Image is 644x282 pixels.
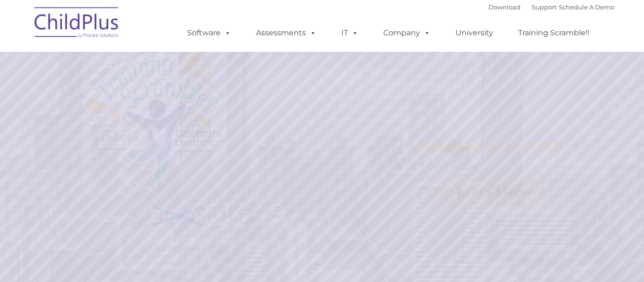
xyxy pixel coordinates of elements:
[509,24,599,42] a: Training Scramble!!
[30,0,124,48] img: ChildPlus by Procare Solutions
[374,24,440,42] a: Company
[247,24,326,42] a: Assessments
[438,177,546,206] a: Learn More
[446,24,503,42] a: University
[488,3,614,11] font: |
[532,3,557,11] a: Support
[559,3,614,11] a: Schedule A Demo
[178,24,240,42] a: Software
[332,24,368,42] a: IT
[488,3,520,11] a: Download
